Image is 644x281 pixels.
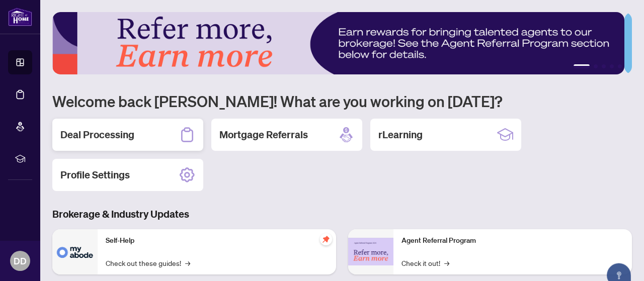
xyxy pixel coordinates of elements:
[52,12,624,74] img: Slide 0
[574,64,590,68] button: 1
[320,233,332,245] span: pushpin
[106,235,328,246] p: Self-Help
[444,257,449,268] span: →
[594,64,598,68] button: 2
[106,257,190,268] a: Check out these guides!→
[185,257,190,268] span: →
[602,64,606,68] button: 3
[60,128,134,142] h2: Deal Processing
[52,229,98,274] img: Self-Help
[60,168,130,182] h2: Profile Settings
[52,91,632,111] h1: Welcome back [PERSON_NAME]! What are you working on [DATE]?
[8,8,32,26] img: logo
[618,64,622,68] button: 5
[52,207,632,221] h3: Brokerage & Industry Updates
[378,128,423,142] h2: rLearning
[219,128,308,142] h2: Mortgage Referrals
[401,235,624,246] p: Agent Referral Program
[610,64,614,68] button: 4
[348,238,393,265] img: Agent Referral Program
[401,257,449,268] a: Check it out!→
[604,246,634,276] button: Open asap
[14,254,27,268] span: DD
